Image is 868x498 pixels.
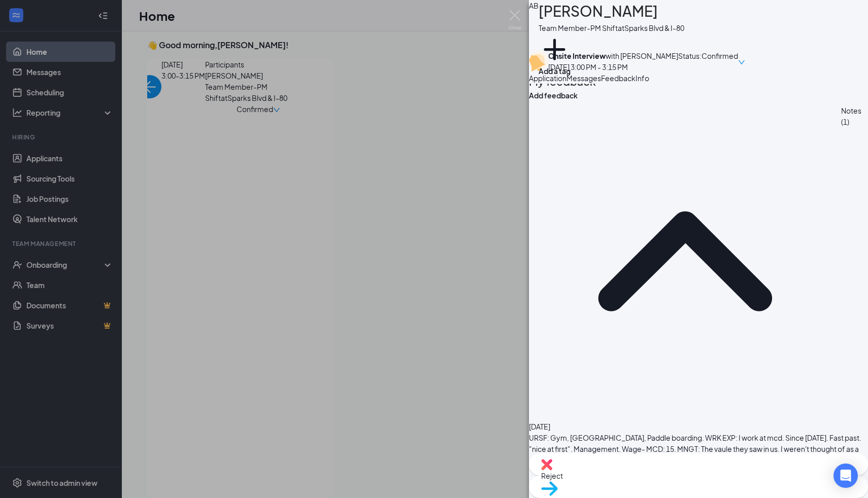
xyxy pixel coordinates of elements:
[678,50,702,73] div: Status :
[738,51,745,74] span: down
[529,90,578,101] button: Add feedback
[566,74,601,83] span: Messages
[601,74,636,83] span: Feedback
[841,105,868,417] div: Notes (1)
[529,74,566,83] span: Application
[541,470,856,481] span: Reject
[539,33,571,77] button: PlusAdd a tag
[539,33,571,65] svg: Plus
[548,50,678,61] div: with [PERSON_NAME]
[529,422,550,431] span: [DATE]
[833,464,858,488] div: Open Intercom Messenger
[529,105,841,417] svg: ChevronUp
[539,22,684,33] div: Team Member-PM Shift at Sparks Blvd & I-80
[636,74,649,83] span: Info
[548,51,606,60] b: Onsite Interview
[548,61,678,73] div: [DATE] 3:00 PM - 3:15 PM
[702,50,738,73] span: Confirmed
